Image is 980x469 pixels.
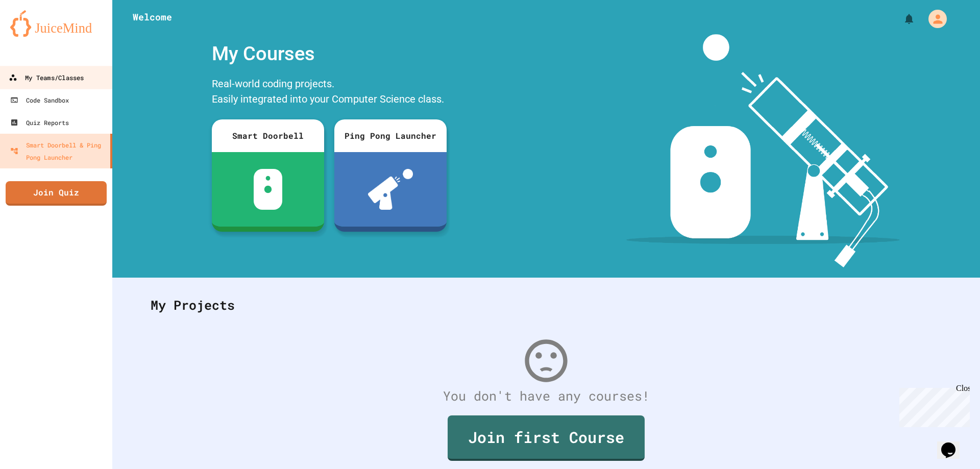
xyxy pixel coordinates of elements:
div: Ping Pong Launcher [334,119,447,152]
img: sdb-white.svg [254,169,283,210]
img: ppl-with-ball.png [368,169,413,210]
a: Join Quiz [6,181,107,206]
div: My Projects [140,285,952,325]
div: My Account [918,7,949,31]
div: My Courses [207,34,452,73]
iframe: chat widget [937,428,970,459]
div: My Notifications [884,10,918,28]
iframe: chat widget [895,384,970,427]
div: Real-world coding projects. Easily integrated into your Computer Science class. [207,73,452,112]
div: Smart Doorbell [212,119,324,152]
a: Join first Course [448,415,645,461]
div: Smart Doorbell & Ping Pong Launcher [10,139,106,163]
div: Code Sandbox [10,94,69,106]
div: You don't have any courses! [140,386,952,406]
div: Chat with us now!Close [4,4,70,65]
img: banner-image-my-projects.png [626,34,900,267]
div: My Teams/Classes [9,71,84,84]
div: Quiz Reports [10,116,69,129]
img: logo-orange.svg [10,10,102,37]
